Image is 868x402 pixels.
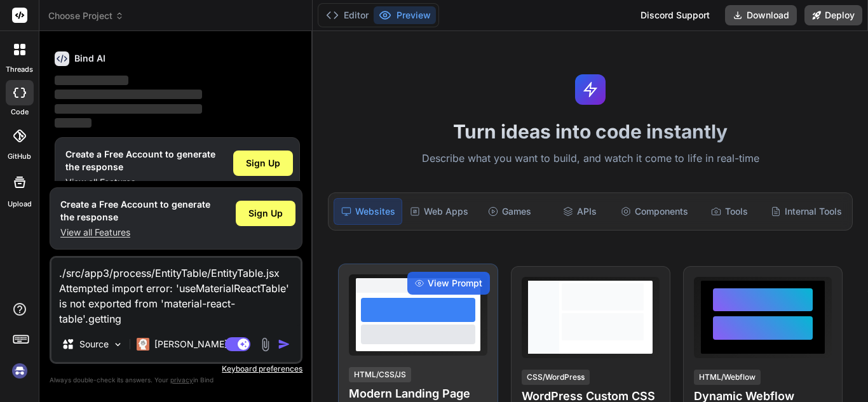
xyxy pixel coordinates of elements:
button: Preview [374,6,436,24]
div: Internal Tools [766,198,847,225]
div: Discord Support [633,5,717,25]
p: Always double-check its answers. Your in Bind [50,374,302,386]
span: Sign Up [248,207,283,220]
img: Claude 4 Sonnet [137,338,149,351]
span: privacy [170,376,193,384]
div: APIs [546,198,613,225]
div: Tools [696,198,763,225]
span: Sign Up [246,157,280,170]
p: Keyboard preferences [50,364,302,374]
h1: Create a Free Account to generate the response [60,198,210,224]
span: View Prompt [428,277,482,290]
label: threads [6,64,33,75]
h1: Create a Free Account to generate the response [65,148,215,173]
div: Games [476,198,543,225]
div: HTML/Webflow [694,370,761,385]
label: GitHub [8,151,31,162]
div: CSS/WordPress [522,370,590,385]
div: HTML/CSS/JS [349,367,411,382]
span: ‌ [55,76,128,85]
div: Components [616,198,693,225]
p: Source [79,338,109,351]
p: Describe what you want to build, and watch it come to life in real-time [320,151,860,167]
span: ‌ [55,118,92,128]
img: attachment [258,337,273,352]
h1: Turn ideas into code instantly [320,120,860,143]
textarea: ./src/app3/process/EntityTable/EntityTable.jsx Attempted import error: 'useMaterialReactTable' is... [51,258,301,326]
p: [PERSON_NAME] 4 S.. [154,338,249,351]
p: View all Features [65,176,215,189]
button: Editor [321,6,374,24]
span: ‌ [55,104,202,114]
label: code [11,107,29,117]
h6: Bind AI [74,52,105,65]
button: Deploy [804,5,862,25]
img: signin [9,360,31,382]
div: Websites [334,198,402,225]
span: Choose Project [48,10,124,22]
img: Pick Models [112,339,123,350]
span: ‌ [55,90,202,99]
img: icon [278,338,290,351]
p: View all Features [60,226,210,239]
div: Web Apps [405,198,473,225]
button: Download [725,5,797,25]
label: Upload [8,199,32,210]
